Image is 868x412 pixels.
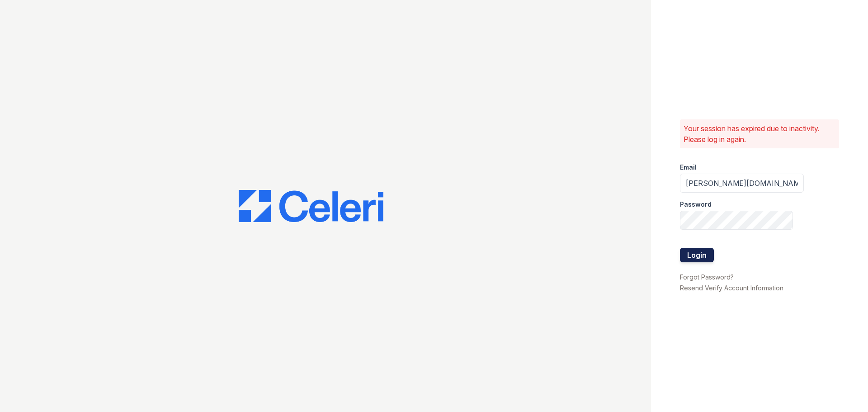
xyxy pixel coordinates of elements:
[680,163,697,172] label: Email
[680,248,714,262] button: Login
[680,284,783,292] a: Resend Verify Account Information
[239,190,383,223] img: CE_Logo_Blue-a8612792a0a2168367f1c8372b55b34899dd931a85d93a1a3d3e32e68fde9ad4.png
[680,200,712,209] label: Password
[684,123,835,145] p: Your session has expired due to inactivity. Please log in again.
[680,273,734,281] a: Forgot Password?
